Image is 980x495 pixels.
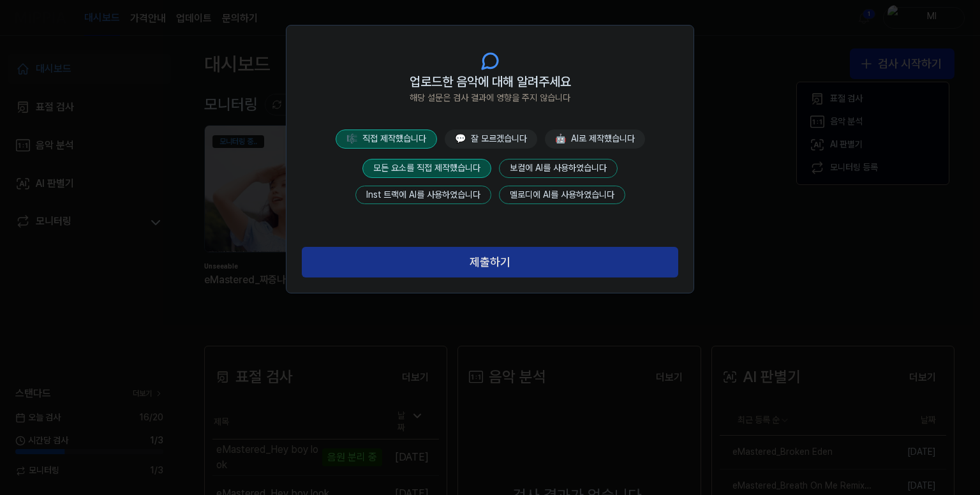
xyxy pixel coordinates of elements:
button: 🎼직접 제작했습니다 [336,129,437,149]
button: 멜로디에 AI를 사용하였습니다 [499,186,625,205]
span: 🎼 [346,133,357,144]
button: Inst 트랙에 AI를 사용하였습니다 [355,186,491,205]
span: 💬 [455,133,466,144]
button: 💬잘 모르겠습니다 [445,129,537,149]
button: 🤖AI로 제작했습니다 [545,129,645,149]
button: 보컬에 AI를 사용하였습니다 [499,159,618,178]
button: 모든 요소를 직접 제작했습니다 [362,159,491,178]
button: 제출하기 [302,247,678,277]
span: 해당 설문은 검사 결과에 영향을 주지 않습니다 [410,92,570,105]
span: 🤖 [555,133,566,144]
span: 업로드한 음악에 대해 알려주세요 [410,71,571,92]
